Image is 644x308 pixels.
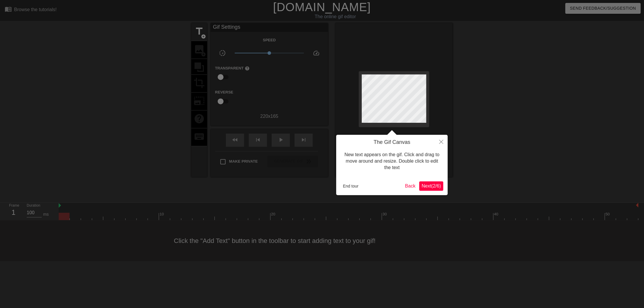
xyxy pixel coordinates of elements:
button: Back [403,181,418,191]
button: End tour [341,182,361,190]
div: New text appears on the gif. Click and drag to move around and resize. Double click to edit the text [341,146,443,177]
span: Next ( 2 / 6 ) [422,183,441,188]
button: Close [435,135,448,148]
button: Next [419,181,443,191]
h4: The Gif Canvas [341,139,443,146]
